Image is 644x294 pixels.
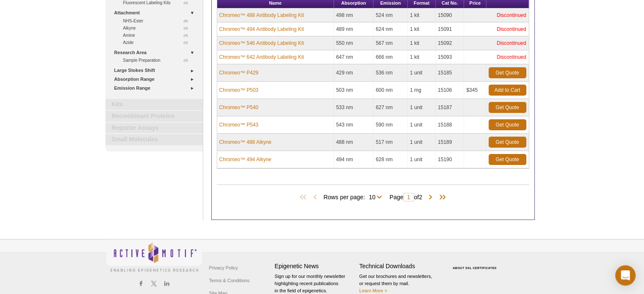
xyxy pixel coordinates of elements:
[464,8,528,22] td: Discontinued
[453,267,497,269] a: ABOUT SSL CERTIFICATES
[184,25,193,32] span: (4)
[436,151,464,168] td: 15190
[426,193,435,202] span: Next Page
[373,22,408,36] td: 624 nm
[408,22,436,36] td: 1 kit
[408,99,436,116] td: 1 unit
[444,254,508,273] table: Click to Verify - This site chose Symantec SSL for secure e-commerce and confidential communicati...
[219,39,304,47] a: Chromeo™ 546 Antibody Labeling Kit
[184,32,193,39] span: (4)
[615,265,636,286] div: Open Intercom Messenger
[219,25,304,33] a: Chromeo™ 494 Antibody Labeling Kit
[408,151,436,168] td: 1 unit
[114,75,198,84] a: Absorption Range
[408,116,436,134] td: 1 unit
[373,82,408,99] td: 600 nm
[184,17,193,25] span: (8)
[219,11,304,19] a: Chromeo™ 488 Antibody Labeling Kit
[408,64,436,82] td: 1 unit
[207,261,240,274] a: Privacy Policy
[334,134,374,151] td: 488 nm
[334,36,374,50] td: 550 nm
[489,102,526,113] a: Get Quote
[219,53,304,61] a: Chromeo™ 642 Antibody Labeling Kit
[123,25,193,32] a: (4)Alkyne
[489,137,526,148] a: Get Quote
[359,288,387,293] a: Learn More >
[334,82,374,99] td: 503 nm
[359,263,440,270] h4: Technical Downloads
[373,134,408,151] td: 517 nm
[123,32,193,39] a: (4)Amine
[408,82,436,99] td: 1 mg
[436,82,464,99] td: 15106
[373,116,408,134] td: 590 nm
[114,84,198,93] a: Emission Range
[436,134,464,151] td: 15189
[464,22,528,36] td: Discontinued
[219,104,259,111] a: Chromeo™ P540
[123,39,193,46] a: (3)Azide
[105,99,203,110] a: Kits
[334,22,374,36] td: 489 nm
[334,8,374,22] td: 498 nm
[219,86,259,94] a: Chromeo™ P503
[184,39,193,46] span: (3)
[436,8,464,22] td: 15090
[489,67,526,78] a: Get Quote
[436,99,464,116] td: 15187
[489,119,526,130] a: Get Quote
[105,123,203,134] a: Reporter Assays
[334,151,374,168] td: 494 nm
[207,274,252,287] a: Terms & Conditions
[373,151,408,168] td: 628 nm
[385,193,426,201] span: Page of
[184,57,193,64] span: (4)
[105,134,203,145] a: Small Molecules
[217,184,529,185] h2: Products (19)
[219,69,259,77] a: Chromeo™ P429
[436,22,464,36] td: 15091
[334,99,374,116] td: 533 nm
[275,263,355,270] h4: Epigenetic News
[105,111,203,122] a: Recombinant Proteins
[219,138,271,146] a: Chromeo™ 488 Alkyne
[408,36,436,50] td: 1 kit
[489,85,526,96] a: Add to Cart
[464,50,528,64] td: Discontinued
[298,193,311,202] span: First Page
[419,194,422,201] span: 2
[373,36,408,50] td: 567 nm
[464,82,486,99] td: $345
[311,193,319,202] span: Previous Page
[334,64,374,82] td: 429 nm
[489,154,526,165] a: Get Quote
[464,36,528,50] td: Discontinued
[408,134,436,151] td: 1 unit
[373,8,408,22] td: 524 nm
[123,17,193,25] a: (8)NHS-Ester
[219,121,259,129] a: Chromeo™ P543
[436,116,464,134] td: 15188
[408,8,436,22] td: 1 kit
[408,50,436,64] td: 1 kit
[114,66,198,75] a: Large Stokes Shift
[105,239,203,274] img: Active Motif,
[436,50,464,64] td: 15093
[373,99,408,116] td: 627 nm
[114,8,198,17] a: Attachment
[435,193,448,202] span: Last Page
[334,50,374,64] td: 647 nm
[114,48,198,57] a: Research Area
[219,156,271,163] a: Chromeo™ 494 Alkyne
[436,36,464,50] td: 15092
[436,64,464,82] td: 15185
[373,50,408,64] td: 666 nm
[373,64,408,82] td: 536 nm
[334,116,374,134] td: 543 nm
[323,192,385,201] span: Rows per page:
[123,57,193,64] a: (4)Sample Preparation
